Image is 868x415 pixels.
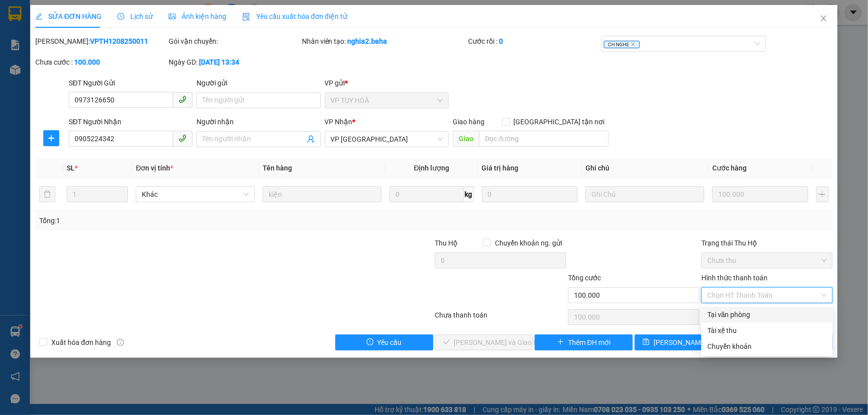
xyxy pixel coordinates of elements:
button: exclamation-circleYêu cầu [335,334,433,350]
span: [PERSON_NAME] thay đổi [654,337,733,348]
span: Yêu cầu [378,337,402,348]
span: phone [179,95,187,103]
div: SĐT Người Gửi [69,78,193,88]
span: VP TUY HOÀ [331,93,443,108]
span: Giao [453,131,479,147]
div: Chuyển khoản [707,341,827,352]
span: Tổng cước [568,274,601,282]
span: Chưa thu [707,253,827,268]
span: Yêu cầu xuất hóa đơn điện tử [242,12,347,20]
div: Tài xế thu [707,325,827,336]
input: VD: Bàn, Ghế [263,186,382,202]
b: [DATE] 13:34 [199,58,239,66]
b: VPTH1208250011 [90,37,148,45]
span: phone [179,134,187,142]
span: CH NGHE [604,41,640,48]
span: plus [557,338,564,346]
span: edit [35,13,42,20]
span: Định lượng [414,164,449,172]
span: user-add [307,135,315,143]
img: icon [242,13,250,21]
span: plus [44,134,59,142]
span: Ảnh kiện hàng [169,12,226,20]
div: SĐT Người Nhận [69,116,193,127]
input: 0 [482,186,578,202]
span: picture [169,13,176,20]
button: plus [43,130,59,146]
div: Cước rồi : [468,36,599,47]
span: close [631,42,636,47]
div: Tổng: 1 [39,215,335,226]
div: Chưa cước : [35,57,167,68]
span: Chọn HT Thanh Toán [707,288,827,303]
button: plusThêm ĐH mới [535,334,633,350]
span: SL [67,164,75,172]
div: Gói vận chuyển: [169,36,300,47]
span: Chuyển khoản ng. gửi [491,238,566,249]
div: Chưa thanh toán [434,310,568,327]
input: 0 [712,186,808,202]
div: Trạng thái Thu Hộ [701,238,833,249]
span: [GEOGRAPHIC_DATA] tận nơi [510,116,609,127]
b: 100.000 [74,58,100,66]
span: Thêm ĐH mới [568,337,610,348]
span: Giao hàng [453,118,484,126]
span: SỬA ĐƠN HÀNG [35,12,101,20]
b: 0 [499,37,503,45]
div: Nhân viên tạo: [302,36,467,47]
span: Lịch sử [117,12,153,20]
th: Ghi chú [581,159,708,178]
b: nghia2.beha [348,37,387,45]
span: exclamation-circle [367,338,374,346]
label: Hình thức thanh toán [701,274,768,282]
span: Cước hàng [712,164,747,172]
div: Ngày GD: [169,57,300,68]
div: [PERSON_NAME]: [35,36,167,47]
span: Thu Hộ [435,239,458,247]
span: Xuất hóa đơn hàng [47,337,115,348]
span: Khác [142,187,249,202]
span: info-circle [117,339,124,346]
span: save [643,338,650,346]
div: VP gửi [325,78,449,88]
span: Tên hàng [263,164,292,172]
div: Người gửi [196,78,320,88]
input: Ghi Chú [585,186,704,202]
button: plus [816,186,829,202]
span: clock-circle [117,13,124,20]
div: Tại văn phòng [707,309,827,320]
span: Đơn vị tính [136,164,173,172]
button: Close [810,5,838,33]
div: Người nhận [196,116,320,127]
button: delete [39,186,55,202]
span: VP ĐẮK LẮK [331,132,443,147]
button: check[PERSON_NAME] và Giao hàng [435,334,533,350]
span: Giá trị hàng [482,164,519,172]
button: save[PERSON_NAME] thay đổi [635,334,733,350]
span: kg [464,186,474,202]
span: close [820,14,828,22]
span: VP Nhận [325,118,353,126]
input: Dọc đường [479,131,609,147]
